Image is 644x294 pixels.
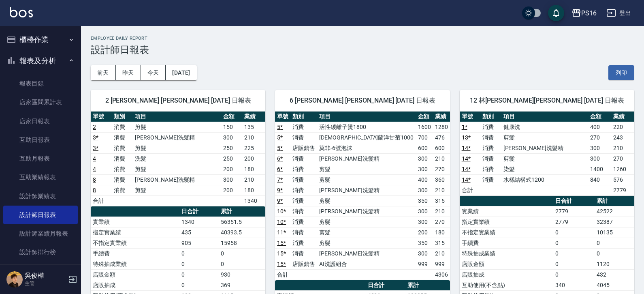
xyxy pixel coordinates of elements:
[3,93,78,112] a: 店家區間累計表
[3,50,78,71] button: 報表及分析
[112,185,133,195] td: 消費
[416,195,433,206] td: 350
[416,185,433,195] td: 300
[91,280,179,290] td: 店販抽成
[25,280,66,287] p: 主管
[433,153,450,164] td: 210
[290,195,317,206] td: 消費
[480,132,501,143] td: 消費
[91,195,112,206] td: 合計
[3,206,78,224] a: 設計師日報表
[242,195,266,206] td: 1340
[3,168,78,187] a: 互助業績報表
[433,143,450,153] td: 600
[179,280,219,290] td: 0
[91,36,634,41] h2: Employee Daily Report
[595,269,634,280] td: 432
[433,238,450,248] td: 315
[290,259,317,269] td: 店販銷售
[501,122,589,132] td: 健康洗
[317,112,416,122] th: 項目
[553,196,595,206] th: 日合計
[611,164,634,174] td: 1260
[433,248,450,259] td: 210
[366,280,405,291] th: 日合計
[460,217,553,227] td: 指定實業績
[133,185,221,195] td: 剪髮
[595,280,634,290] td: 4045
[166,65,196,80] button: [DATE]
[553,206,595,217] td: 2779
[133,143,221,153] td: 剪髮
[221,164,242,174] td: 200
[588,122,611,132] td: 400
[588,143,611,153] td: 300
[588,132,611,143] td: 270
[416,112,433,122] th: 金額
[100,97,256,105] span: 2 [PERSON_NAME] [PERSON_NAME] [DATE] 日報表
[553,227,595,238] td: 0
[242,164,266,174] td: 180
[433,269,450,280] td: 4306
[501,143,589,153] td: [PERSON_NAME]洗髮精
[93,124,96,130] a: 2
[91,227,179,238] td: 指定實業績
[3,224,78,243] a: 設計師業績月報表
[460,238,553,248] td: 手續費
[611,174,634,185] td: 576
[290,206,317,217] td: 消費
[112,132,133,143] td: 消費
[112,153,133,164] td: 消費
[603,6,634,21] button: 登出
[219,259,265,269] td: 0
[219,206,265,217] th: 累計
[433,112,450,122] th: 業績
[433,217,450,227] td: 270
[595,248,634,259] td: 0
[416,259,433,269] td: 999
[553,248,595,259] td: 0
[179,248,219,259] td: 0
[548,5,564,21] button: save
[595,217,634,227] td: 32387
[3,29,78,50] button: 櫃檯作業
[91,217,179,227] td: 實業績
[501,132,589,143] td: 剪髮
[460,259,553,269] td: 店販金額
[3,149,78,168] a: 互助月報表
[179,227,219,238] td: 435
[91,238,179,248] td: 不指定實業績
[433,259,450,269] td: 999
[553,269,595,280] td: 0
[290,122,317,132] td: 消費
[317,217,416,227] td: 剪髮
[219,227,265,238] td: 40393.5
[416,238,433,248] td: 350
[290,112,317,122] th: 類別
[275,112,450,280] table: a dense table
[460,269,553,280] td: 店販抽成
[553,280,595,290] td: 340
[242,122,266,132] td: 135
[416,143,433,153] td: 600
[141,65,166,80] button: 今天
[3,74,78,93] a: 報表目錄
[91,65,116,80] button: 前天
[480,164,501,174] td: 消費
[221,174,242,185] td: 300
[179,238,219,248] td: 905
[553,238,595,248] td: 0
[275,269,290,280] td: 合計
[501,174,589,185] td: 水樣結構式1200
[469,97,625,105] span: 12 林[PERSON_NAME][PERSON_NAME] [DATE] 日報表
[595,227,634,238] td: 10135
[91,112,112,122] th: 單號
[219,269,265,280] td: 930
[501,164,589,174] td: 染髮
[588,112,611,122] th: 金額
[91,248,179,259] td: 手續費
[221,112,242,122] th: 金額
[433,164,450,174] td: 270
[317,143,416,153] td: 莫非-6號泡沫
[285,97,440,105] span: 6 [PERSON_NAME] [PERSON_NAME] [DATE] 日報表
